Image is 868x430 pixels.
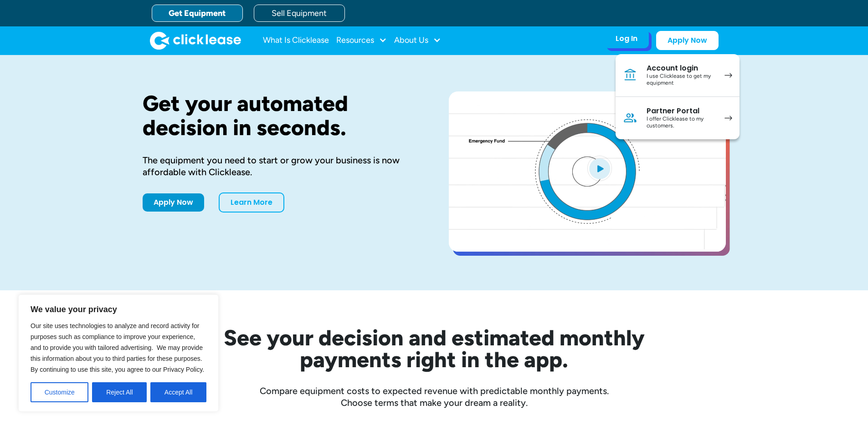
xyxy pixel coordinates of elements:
img: Blue play button logo on a light blue circular background [587,156,612,181]
a: Apply Now [143,193,204,212]
a: Partner PortalI offer Clicklease to my customers. [616,97,740,139]
img: arrow [724,73,732,78]
img: Clicklease logo [150,31,241,50]
a: Apply Now [656,31,719,50]
div: I offer Clicklease to my customers. [647,116,715,130]
a: What Is Clicklease [263,31,329,50]
img: Person icon [623,111,637,125]
a: open lightbox [449,91,726,252]
img: Bank icon [623,68,637,82]
div: Account login [647,64,715,73]
div: Partner Portal [647,106,715,116]
button: Customize [31,382,88,402]
h2: See your decision and estimated monthly payments right in the app. [179,327,689,370]
div: Compare equipment costs to expected revenue with predictable monthly payments. Choose terms that ... [143,385,726,409]
a: Sell Equipment [254,5,345,22]
div: About Us [394,31,441,50]
div: Log In [616,34,637,43]
a: home [150,31,241,50]
div: Resources [336,31,387,50]
button: Reject All [92,382,147,402]
h1: Get your automated decision in seconds. [143,91,420,140]
a: Get Equipment [152,5,243,22]
nav: Log In [616,54,740,139]
span: Our site uses technologies to analyze and record activity for purposes such as compliance to impr... [31,322,204,373]
div: The equipment you need to start or grow your business is now affordable with Clicklease. [143,154,420,178]
div: I use Clicklease to get my equipment [647,73,715,87]
div: We value your privacy [18,294,219,412]
a: Learn More [219,192,284,212]
button: Accept All [150,382,206,402]
p: We value your privacy [31,304,206,315]
a: Account loginI use Clicklease to get my equipment [616,54,740,97]
img: arrow [724,116,732,121]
